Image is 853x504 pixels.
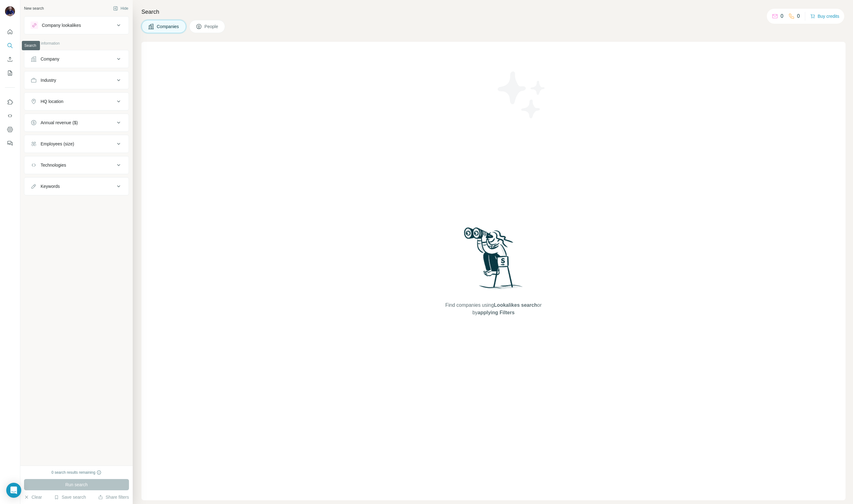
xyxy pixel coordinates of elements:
[24,179,129,194] button: Keywords
[810,12,839,21] button: Buy credits
[24,94,129,109] button: HQ location
[24,6,44,11] div: New search
[42,22,81,28] div: Company lookalikes
[494,67,550,123] img: Surfe Illustration - Stars
[5,138,15,149] button: Feedback
[41,183,60,189] div: Keywords
[24,41,129,46] p: Company information
[41,56,59,62] div: Company
[24,73,129,88] button: Industry
[5,124,15,135] button: Dashboard
[41,120,78,126] div: Annual revenue ($)
[478,310,515,315] span: applying Filters
[205,23,219,30] span: People
[24,494,42,500] button: Clear
[5,6,15,16] img: Avatar
[24,51,129,66] button: Company
[5,110,15,121] button: Use Surfe API
[52,470,102,475] div: 0 search results remaining
[24,158,129,173] button: Technologies
[5,26,15,37] button: Quick start
[6,483,21,498] div: Open Intercom Messenger
[41,141,74,147] div: Employees (size)
[141,7,846,16] h4: Search
[5,40,15,51] button: Search
[494,302,537,308] span: Lookalikes search
[24,115,129,130] button: Annual revenue ($)
[443,301,543,316] span: Find companies using or by
[41,98,63,105] div: HQ location
[109,4,133,13] button: Hide
[54,494,86,500] button: Save search
[41,162,66,168] div: Technologies
[5,67,15,79] button: My lists
[797,12,800,20] p: 0
[5,96,15,108] button: Use Surfe on LinkedIn
[461,226,526,295] img: Surfe Illustration - Woman searching with binoculars
[98,494,129,500] button: Share filters
[24,136,129,151] button: Employees (size)
[157,23,180,30] span: Companies
[5,54,15,65] button: Enrich CSV
[41,77,56,83] div: Industry
[24,18,129,33] button: Company lookalikes
[781,12,783,20] p: 0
